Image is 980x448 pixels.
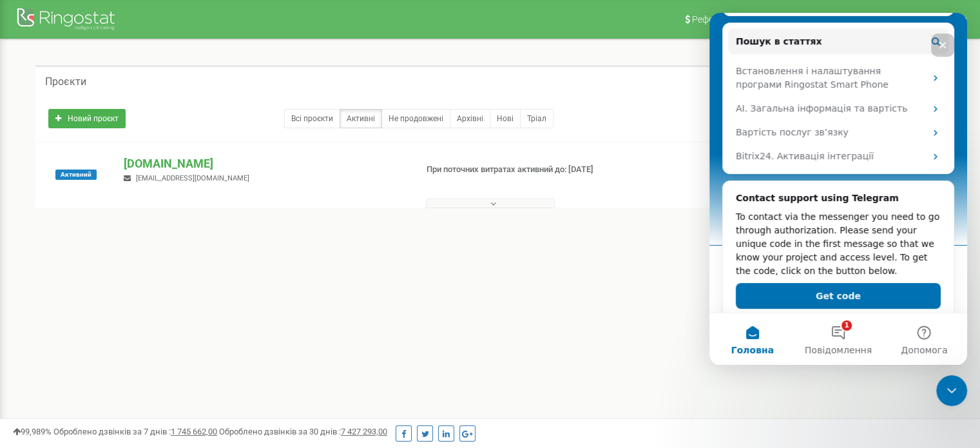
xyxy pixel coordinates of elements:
[341,427,387,436] u: 7 427 293,00
[124,155,405,172] p: [DOMAIN_NAME]
[520,109,553,128] a: Тріал
[13,427,52,436] span: 99,989%
[219,427,387,436] span: Оброблено дзвінків за 30 днів :
[55,170,97,180] span: Активний
[48,109,126,128] a: Новий проєкт
[381,109,450,128] a: Не продовжені
[45,76,86,88] h5: Проєкти
[340,109,382,128] a: Активні
[53,427,217,436] span: Оброблено дзвінків за 7 днів :
[936,375,967,406] iframe: Intercom live chat
[450,109,490,128] a: Архівні
[427,164,633,176] p: При поточних витратах активний до: [DATE]
[709,13,967,365] iframe: Intercom live chat
[692,14,787,24] span: Реферальна програма
[171,427,217,436] u: 1 745 662,00
[284,109,340,128] a: Всі проєкти
[490,109,521,128] a: Нові
[136,174,249,182] span: [EMAIL_ADDRESS][DOMAIN_NAME]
